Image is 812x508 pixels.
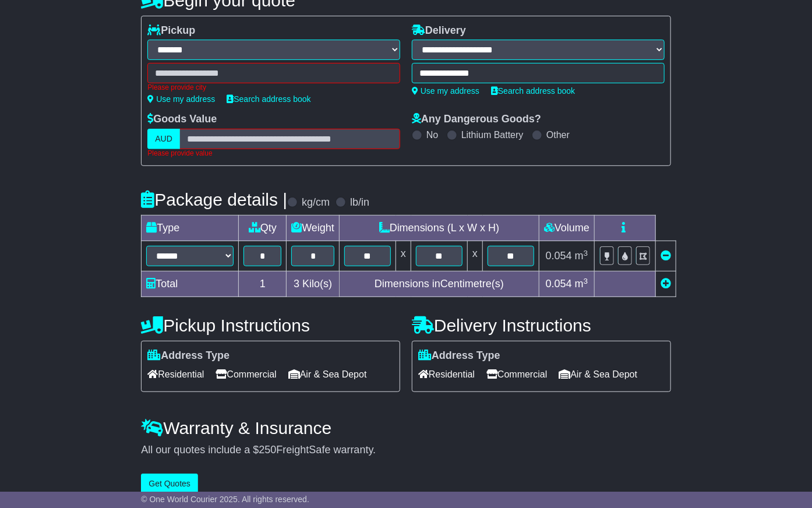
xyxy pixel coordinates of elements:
[287,271,340,297] td: Kilo(s)
[461,129,524,140] label: Lithium Battery
[259,444,276,456] span: 250
[546,250,572,262] span: 0.054
[239,216,287,241] td: Qty
[141,444,670,457] div: All our quotes include a $ FreightSafe warranty.
[539,216,595,241] td: Volume
[287,216,340,241] td: Weight
[350,196,369,209] label: lb/in
[418,350,500,362] label: Address Type
[468,241,483,271] td: x
[412,316,671,335] h4: Delivery Instructions
[546,278,572,290] span: 0.054
[412,113,541,126] label: Any Dangerous Goods?
[412,86,479,96] a: Use my address
[491,86,575,96] a: Search address book
[147,149,400,157] div: Please provide value
[294,278,299,290] span: 3
[147,24,195,37] label: Pickup
[575,278,588,290] span: m
[396,241,411,271] td: x
[426,129,438,140] label: No
[141,316,400,335] h4: Pickup Instructions
[661,278,671,290] a: Add new item
[147,83,400,91] div: Please provide city
[141,495,309,504] span: © One World Courier 2025. All rights reserved.
[147,350,230,362] label: Address Type
[141,474,198,494] button: Get Quotes
[302,196,330,209] label: kg/cm
[216,365,276,383] span: Commercial
[412,24,466,37] label: Delivery
[340,271,539,297] td: Dimensions in Centimetre(s)
[559,365,637,383] span: Air & Sea Depot
[340,216,539,241] td: Dimensions (L x W x H)
[584,277,588,285] sup: 3
[227,94,310,104] a: Search address book
[142,216,239,241] td: Type
[486,365,547,383] span: Commercial
[147,129,180,149] label: AUD
[418,365,475,383] span: Residential
[239,271,287,297] td: 1
[661,250,671,262] a: Remove this item
[147,94,215,104] a: Use my address
[147,113,217,126] label: Goods Value
[147,365,204,383] span: Residential
[546,129,570,140] label: Other
[142,271,239,297] td: Total
[141,190,287,209] h4: Package details |
[288,365,367,383] span: Air & Sea Depot
[575,250,588,262] span: m
[584,249,588,257] sup: 3
[141,418,670,438] h4: Warranty & Insurance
